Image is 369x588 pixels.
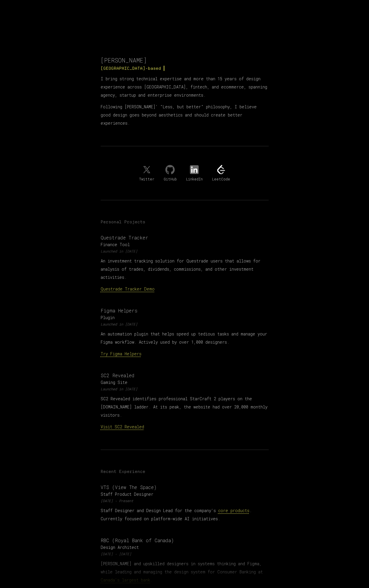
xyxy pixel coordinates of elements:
[101,249,269,253] p: Launched in [DATE]
[101,372,269,379] h3: SC2 Revealed
[142,165,151,174] img: Twitter
[101,286,155,292] a: Questrade Tracker Demo
[101,330,269,346] p: An automation plugin that helps speed up tedious tasks and manage your Figma workflow. Actively u...
[101,56,269,64] h1: [PERSON_NAME]
[101,395,269,419] p: SC2 Revealed identifies professional StarCraft 2 players on the [DOMAIN_NAME] ladder. At its peak...
[101,387,269,391] p: Launched in [DATE]
[101,242,269,248] p: Finance Tool
[101,552,269,556] p: [DATE] - [DATE]
[101,544,269,550] p: Design Architect
[218,508,249,513] a: core products
[101,234,269,241] h3: Questrade Tracker
[101,103,269,127] p: Following [PERSON_NAME]' "Less, but better" philosophy, I believe good design goes beyond aesthet...
[101,75,269,99] p: I bring strong technical expertise and more than 15 years of design experience across [GEOGRAPHIC...
[165,165,175,174] img: Github
[101,577,150,583] a: Canada's largest bank
[101,484,269,491] h3: VTS (View The Space)
[190,165,199,174] img: LinkedIn
[101,351,141,356] a: Try Figma Helpers
[164,165,177,181] a: GitHub
[101,507,269,523] p: Staff Designer and Design Lead for the company's . Currently focused on platform-wide AI initiati...
[101,560,269,584] p: [PERSON_NAME] and upskilled designers in systems thinking and Figma, while leading and managing t...
[101,315,269,321] p: Plugin
[186,165,203,181] a: LinkedIn
[101,424,144,429] a: Visit SC2 Revealed
[101,491,269,497] p: Staff Product Designer
[101,257,269,281] p: An investment tracking solution for Questrade users that allows for analysis of trades, dividends...
[101,498,269,503] p: [DATE] - Present
[101,65,269,71] h2: [GEOGRAPHIC_DATA]-based
[164,66,166,71] span: ▎
[101,469,269,474] h2: Recent Experience
[101,219,269,225] h2: Personal Projects
[139,165,154,181] a: Twitter
[101,537,269,544] h3: RBC (Royal Bank of Canada)
[101,322,269,326] p: Launched in [DATE]
[101,307,269,314] h3: Figma Helpers
[101,380,269,385] p: Gaming Site
[216,165,226,174] img: LeetCode
[212,165,230,181] a: LeetCode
